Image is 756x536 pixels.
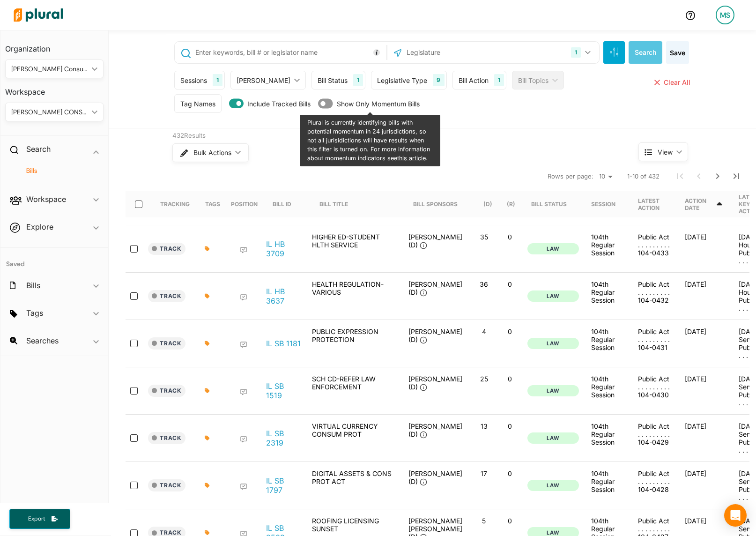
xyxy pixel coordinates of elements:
[240,483,247,491] div: Add Position Statement
[413,201,458,208] div: Bill Sponsors
[180,75,207,85] div: Sessions
[475,422,493,430] p: 13
[130,434,138,442] input: select-row-state-il-104th-sb2319
[567,44,597,61] button: 1
[629,41,662,64] button: Search
[475,280,493,288] p: 36
[240,246,247,254] div: Add Position Statement
[630,233,677,265] div: Public Act . . . . . . . . . 104-0433
[0,248,108,271] h4: Saved
[300,115,440,166] div: Plural is currently identifying bills with potential momentum in 24 jurisdictions, so not all jur...
[205,293,210,299] div: Add tags
[591,280,623,304] div: 104th Regular Session
[22,515,52,523] span: Export
[685,197,715,211] div: Action Date
[372,48,381,57] div: Tooltip anchor
[408,233,462,249] span: [PERSON_NAME] (D)
[627,172,660,181] span: 1-10 of 432
[591,191,624,217] div: Session
[685,191,724,217] div: Action Date
[15,166,99,175] a: Bills
[194,44,384,61] input: Enter keywords, bill # or legislator name
[205,341,210,346] div: Add tags
[240,294,247,301] div: Add Position Statement
[148,432,185,444] button: Track
[413,191,458,217] div: Bill Sponsors
[130,340,138,347] input: select-row-state-il-104th-sb1181
[727,167,746,186] button: Last Page
[231,201,258,208] div: Position
[266,429,302,447] a: IL SB 2319
[307,375,401,407] div: SCH CD-REFER LAW ENFORCEMENT
[307,328,401,359] div: PUBLIC EXPRESSION PROTECTION
[148,337,185,350] button: Track
[172,143,249,162] button: Bulk Actions
[205,483,210,488] div: Add tags
[501,422,519,430] p: 0
[658,147,673,157] span: View
[671,167,689,186] button: First Page
[377,75,427,85] div: Legislative Type
[205,530,210,536] div: Add tags
[591,469,623,493] div: 104th Regular Session
[353,74,363,86] div: 1
[160,201,190,208] div: Tracking
[501,280,519,288] p: 0
[266,476,302,495] a: IL SB 1797
[319,191,356,217] div: Bill Title
[591,233,623,257] div: 104th Regular Session
[26,144,51,154] h2: Search
[148,243,185,255] button: Track
[501,469,519,477] p: 0
[475,328,493,335] p: 4
[307,469,401,501] div: DIGITAL ASSETS & CONS PROT ACT
[571,47,581,58] div: 1
[527,432,579,444] button: Law
[475,233,493,241] p: 35
[677,422,731,454] div: [DATE]
[307,233,401,265] div: HIGHER ED-STUDENT HLTH SERVICE
[666,41,689,64] button: Save
[630,280,677,312] div: Public Act . . . . . . . . . 104-0432
[518,75,548,85] div: Bill Topics
[205,201,220,208] div: Tags
[630,328,677,359] div: Public Act . . . . . . . . . 104-0431
[433,74,444,86] div: 9
[148,479,185,491] button: Track
[408,375,462,391] span: [PERSON_NAME] (D)
[708,167,727,186] button: Next Page
[527,290,579,302] button: Law
[266,381,302,400] a: IL SB 1519
[724,504,747,527] div: Open Intercom Messenger
[591,375,623,399] div: 104th Regular Session
[273,201,291,208] div: Bill ID
[527,385,579,397] button: Law
[266,339,301,348] a: IL SB 1181
[205,388,210,394] div: Add tags
[337,99,420,109] span: Show Only Momentum Bills
[148,385,185,397] button: Track
[11,64,88,74] div: [PERSON_NAME] Consulting
[130,387,138,395] input: select-row-state-il-104th-sb1519
[160,191,190,217] div: Tracking
[548,172,593,181] span: Rows per page:
[494,74,504,86] div: 1
[26,335,59,346] h2: Searches
[240,341,247,349] div: Add Position Statement
[677,375,731,407] div: [DATE]
[708,2,742,28] a: MS
[527,480,579,491] button: Law
[205,435,210,441] div: Add tags
[9,509,70,529] button: Export
[319,201,348,208] div: Bill Title
[483,201,492,208] div: (D)
[148,290,185,302] button: Track
[689,167,708,186] button: Previous Page
[193,149,231,156] span: Bulk Actions
[638,197,670,211] div: Latest Action
[630,422,677,454] div: Public Act . . . . . . . . . 104-0429
[307,422,401,454] div: VIRTUAL CURRENCY CONSUM PROT
[677,280,731,312] div: [DATE]
[11,107,88,117] div: [PERSON_NAME] CONSULTING
[130,482,138,489] input: select-row-state-il-104th-sb1797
